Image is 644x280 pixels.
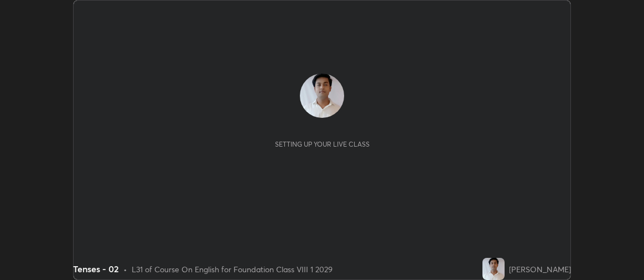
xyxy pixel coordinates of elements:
[132,263,333,275] div: L31 of Course On English for Foundation Class VIII 1 2029
[509,263,571,275] div: [PERSON_NAME]
[482,258,505,280] img: 40f60ab98aea4b96af81fb3ee7198ce3.jpg
[123,263,127,275] div: •
[300,74,344,118] img: 40f60ab98aea4b96af81fb3ee7198ce3.jpg
[73,262,119,276] div: Tenses - 02
[275,140,370,148] div: Setting up your live class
